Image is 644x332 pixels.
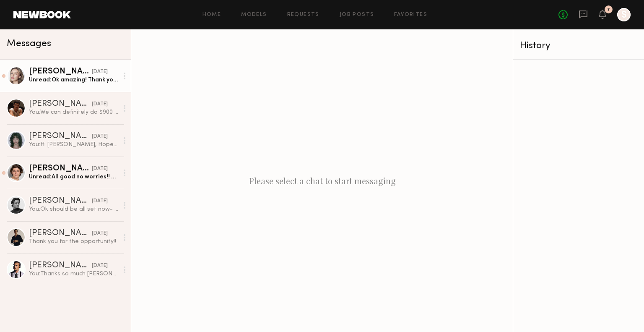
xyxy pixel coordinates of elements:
a: Job Posts [340,12,374,18]
div: [DATE] [92,100,108,108]
div: Please select a chat to start messaging [131,29,513,332]
div: [DATE] [92,262,108,270]
div: [DATE] [92,230,108,238]
div: [PERSON_NAME] [29,100,92,108]
a: Favorites [394,12,427,18]
div: [PERSON_NAME] [29,132,92,141]
div: You: We can definitely do $900 for the 3 videos and 4 stills. I can send an updated booking reque... [29,108,118,116]
div: [DATE] [92,133,108,141]
div: Unread: All good no worries!! Have a great weekend :) [29,173,118,181]
div: [PERSON_NAME] [29,229,92,238]
div: [DATE] [92,165,108,173]
div: Unread: Ok amazing! Thank you for sending those over. My address is [STREET_ADDRESS][US_STATE] My... [29,76,118,84]
div: Thank you for the opportunity!! [29,238,118,246]
a: Home [203,12,221,18]
div: You: Ok should be all set now- went through! [29,205,118,213]
div: 7 [607,8,610,12]
span: Messages [7,39,51,49]
div: History [520,41,637,51]
a: Requests [287,12,319,18]
div: You: Thanks so much [PERSON_NAME]! [29,270,118,278]
div: [DATE] [92,68,108,76]
a: Models [241,12,267,18]
div: [PERSON_NAME] [29,68,92,76]
div: [PERSON_NAME] [29,165,92,173]
div: [PERSON_NAME] [29,261,92,270]
div: You: Hi [PERSON_NAME], Hope you’re doing well! I’m [PERSON_NAME], the U.S. Brand Manager at TRIP ... [29,141,118,149]
a: S [617,8,631,21]
div: [PERSON_NAME] [29,197,92,205]
div: [DATE] [92,197,108,205]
